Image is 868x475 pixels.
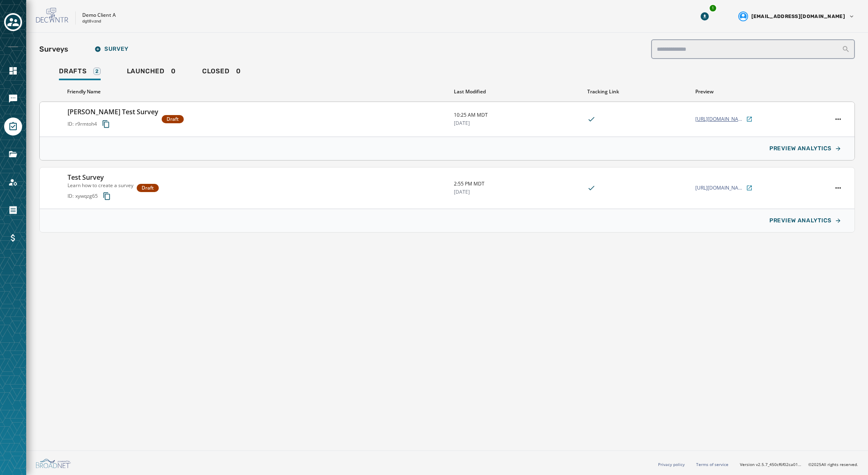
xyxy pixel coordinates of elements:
[763,213,848,229] button: PREVIEW ANALYTICS
[763,140,848,157] button: PREVIEW ANALYTICS
[454,88,581,95] div: Last Modified
[88,41,135,57] button: Survey
[735,8,858,25] button: User settings
[75,121,97,127] span: r9rmtoh4
[454,189,580,195] span: [DATE]
[7,7,267,16] body: Rich Text Area
[68,193,74,199] span: ID:
[658,461,685,467] a: Privacy policy
[82,18,101,25] p: dgt8vznd
[99,117,113,131] button: Copy survey ID to clipboard
[196,63,248,82] a: Closed0
[142,185,154,191] span: Draft
[756,461,802,468] span: v2.5.7_450cf6f02ca01d91e0dd0016ee612a244a52abf3
[202,67,230,75] span: Closed
[751,13,845,20] span: [EMAIL_ADDRESS][DOMAIN_NAME]
[4,62,22,80] a: Navigate to Home
[39,43,68,55] h2: Surveys
[67,88,447,95] div: Friendly Name
[454,181,580,187] span: 2:55 PM MDT
[68,107,158,117] h3: [PERSON_NAME] Test Survey
[740,461,802,468] span: Version
[832,182,844,194] button: Test Survey action menu
[4,13,22,31] button: Toggle account select drawer
[167,116,179,122] span: Draft
[769,145,832,152] span: PREVIEW ANALYTICS
[75,193,98,199] span: xywqzg65
[99,189,114,204] button: Copy survey ID to clipboard
[695,185,744,191] span: [URL][DOMAIN_NAME]
[202,67,241,80] div: 0
[52,63,107,82] a: Drafts2
[832,113,844,125] button: Rebecca Test Survey action menu
[454,120,580,127] span: [DATE]
[95,46,129,52] span: Survey
[4,173,22,191] a: Navigate to Account
[59,67,87,75] span: Drafts
[68,182,133,189] p: Learn how to create a survey
[93,68,101,75] div: 2
[4,90,22,108] a: Navigate to Messaging
[4,201,22,219] a: Navigate to Orders
[696,461,728,467] a: Terms of service
[68,172,133,182] h3: Test Survey
[4,118,22,136] a: Navigate to Surveys
[454,112,580,118] span: 10:25 AM MDT
[709,4,717,12] div: 1
[695,88,822,95] div: Preview
[808,461,858,467] span: © 2025 All rights reserved.
[127,67,165,75] span: Launched
[695,185,753,191] a: [URL][DOMAIN_NAME]
[695,116,753,122] a: [URL][DOMAIN_NAME]
[127,67,176,80] div: 0
[769,217,832,224] span: PREVIEW ANALYTICS
[587,88,689,95] div: Tracking Link
[4,145,22,163] a: Navigate to Files
[697,9,712,24] button: Download Menu
[120,63,183,82] a: Launched0
[68,121,74,127] span: ID:
[82,12,116,18] p: Demo Client A
[4,229,22,247] a: Navigate to Billing
[695,116,744,122] span: [URL][DOMAIN_NAME]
